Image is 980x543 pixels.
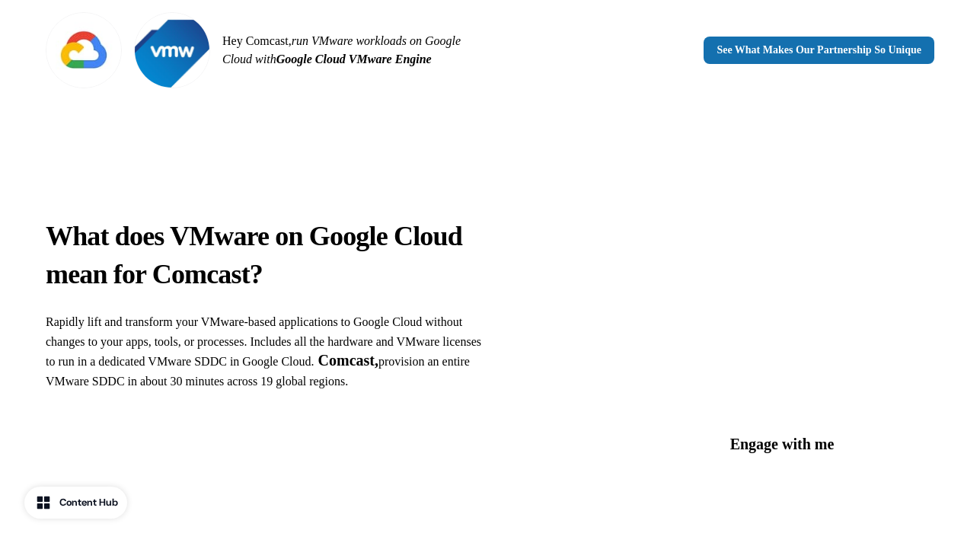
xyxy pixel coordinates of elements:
[222,32,484,69] p: Hey Comcast,
[46,315,481,368] span: Rapidly lift and transform your VMware-based applications to Google Cloud without changes to your...
[46,221,462,289] strong: What does VMware on Google Cloud mean for Comcast?
[46,355,470,388] span: provision an entire VMware SDDC in about 30 minutes across 19 global regions.
[704,37,934,64] a: See What Makes Our Partnership So Unique
[59,495,118,510] div: Content Hub
[730,436,835,452] span: Engage with me
[276,53,432,65] em: Google Cloud VMware Engine
[24,487,127,519] button: Content Hub
[318,352,378,369] strong: Comcast,
[222,34,461,65] em: run VMware workloads on Google Cloud with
